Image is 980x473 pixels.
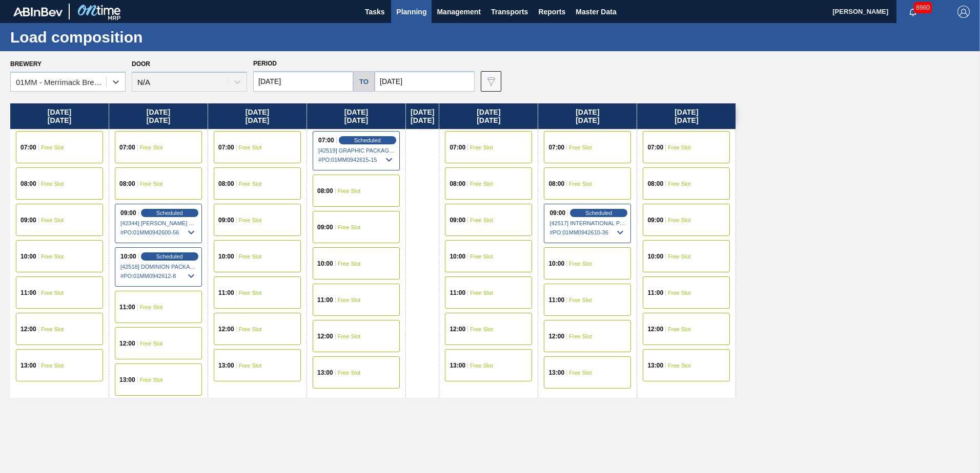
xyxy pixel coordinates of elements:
[896,5,929,19] button: Notifications
[548,370,564,376] span: 13:00
[218,326,234,332] span: 12:00
[359,78,369,85] h5: to
[548,297,564,303] span: 11:00
[13,7,63,16] img: TNhmsLtSVTkK8tSr43FrP2fwEKptu5GPRR3wAAAABJRU5ErkJggg==
[140,304,163,310] span: Free Slot
[120,226,197,239] span: # PO : 01MM0942600-56
[548,261,564,267] span: 10:00
[647,290,663,296] span: 11:00
[10,31,192,43] h1: Load composition
[470,362,493,369] span: Free Slot
[317,224,333,230] span: 09:00
[647,144,663,150] span: 07:00
[538,6,565,18] span: Reports
[668,144,691,150] span: Free Slot
[21,144,36,150] span: 07:00
[338,333,361,339] span: Free Slot
[668,181,691,187] span: Free Slot
[239,253,262,260] span: Free Slot
[439,103,538,129] div: [DATE] [DATE]
[41,290,64,296] span: Free Slot
[470,290,493,296] span: Free Slot
[450,144,465,150] span: 07:00
[109,103,208,129] div: [DATE] [DATE]
[253,60,277,67] span: Period
[668,253,691,260] span: Free Slot
[218,290,234,296] span: 11:00
[914,2,932,13] span: 8960
[549,210,565,216] span: 09:00
[318,147,395,154] span: [42519] GRAPHIC PACKAGING INTERNATIONA - 0008221069
[538,103,637,129] div: [DATE] [DATE]
[470,144,493,150] span: Free Slot
[132,60,150,68] label: Door
[470,326,493,332] span: Free Slot
[338,224,361,230] span: Free Slot
[239,362,262,369] span: Free Slot
[569,370,592,376] span: Free Slot
[140,377,163,383] span: Free Slot
[338,297,361,303] span: Free Slot
[338,261,361,267] span: Free Slot
[470,181,493,187] span: Free Slot
[668,290,691,296] span: Free Slot
[119,144,135,150] span: 07:00
[569,144,592,150] span: Free Slot
[253,71,353,92] input: mm/dd/yyyy
[307,103,405,129] div: [DATE] [DATE]
[317,261,333,267] span: 10:00
[437,6,481,18] span: Management
[450,362,465,369] span: 13:00
[120,270,197,282] span: # PO : 01MM0942612-8
[218,217,234,223] span: 09:00
[21,290,36,296] span: 11:00
[16,78,107,87] div: 01MM - Merrimack Brewery
[317,297,333,303] span: 11:00
[156,210,183,216] span: Scheduled
[120,220,197,226] span: [42344] Brooks and Whittle - Saint Louis - 0008221115
[119,377,135,383] span: 13:00
[548,333,564,339] span: 12:00
[569,333,592,339] span: Free Slot
[318,154,395,166] span: # PO : 01MM0942615-15
[569,181,592,187] span: Free Slot
[450,326,465,332] span: 12:00
[396,6,426,18] span: Planning
[120,253,136,260] span: 10:00
[41,217,64,223] span: Free Slot
[363,6,386,18] span: Tasks
[548,181,564,187] span: 08:00
[549,226,626,239] span: # PO : 01MM0942610-36
[957,6,970,18] img: Logout
[576,6,616,18] span: Master Data
[21,181,36,187] span: 08:00
[41,253,64,260] span: Free Slot
[585,210,612,216] span: Scheduled
[120,264,197,270] span: [42518] DOMINION PACKAGING, INC. - 0008325026
[548,144,564,150] span: 07:00
[485,75,497,88] img: icon-filter-gray
[41,181,64,187] span: Free Slot
[569,261,592,267] span: Free Slot
[239,144,262,150] span: Free Slot
[41,326,64,332] span: Free Slot
[317,188,333,194] span: 08:00
[637,103,736,129] div: [DATE] [DATE]
[41,144,64,150] span: Free Slot
[119,340,135,347] span: 12:00
[450,290,465,296] span: 11:00
[119,304,135,310] span: 11:00
[470,253,493,260] span: Free Slot
[647,362,663,369] span: 13:00
[647,253,663,260] span: 10:00
[481,71,501,92] button: icon-filter-gray
[450,181,465,187] span: 08:00
[338,370,361,376] span: Free Slot
[668,326,691,332] span: Free Slot
[10,103,109,129] div: [DATE] [DATE]
[239,326,262,332] span: Free Slot
[647,181,663,187] span: 08:00
[10,60,42,68] label: Brewery
[140,144,163,150] span: Free Slot
[450,217,465,223] span: 09:00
